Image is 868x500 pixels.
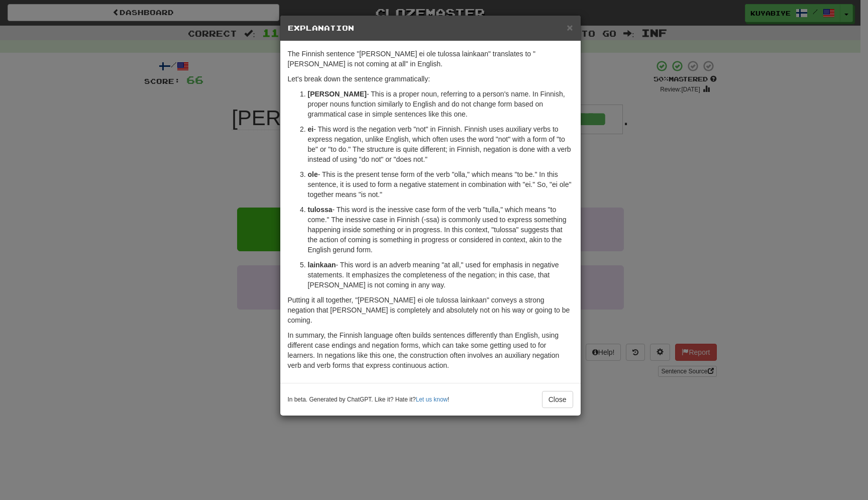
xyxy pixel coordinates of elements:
button: Close [567,22,573,33]
p: Putting it all together, "[PERSON_NAME] ei ole tulossa lainkaan" conveys a strong negation that [... [288,295,573,325]
p: - This is a proper noun, referring to a person's name. In Finnish, proper nouns function similarl... [308,89,573,119]
p: Let's break down the sentence grammatically: [288,74,573,84]
a: Let us know [416,396,448,403]
p: - This is the present tense form of the verb "olla," which means "to be." In this sentence, it is... [308,169,573,199]
p: - This word is an adverb meaning "at all," used for emphasis in negative statements. It emphasize... [308,260,573,290]
p: In summary, the Finnish language often builds sentences differently than English, using different... [288,330,573,370]
p: The Finnish sentence "[PERSON_NAME] ei ole tulossa lainkaan" translates to "[PERSON_NAME] is not ... [288,49,573,69]
strong: lainkaan [308,261,336,269]
strong: ei [308,125,314,133]
small: In beta. Generated by ChatGPT. Like it? Hate it? ! [288,395,450,404]
h5: Explanation [288,23,573,33]
button: Close [542,391,573,408]
strong: [PERSON_NAME] [308,90,367,98]
strong: ole [308,170,318,178]
strong: tulossa [308,206,333,214]
p: - This word is the negation verb "not" in Finnish. Finnish uses auxiliary verbs to express negati... [308,124,573,164]
p: - This word is the inessive case form of the verb "tulla," which means "to come." The inessive ca... [308,205,573,255]
span: × [567,22,573,33]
